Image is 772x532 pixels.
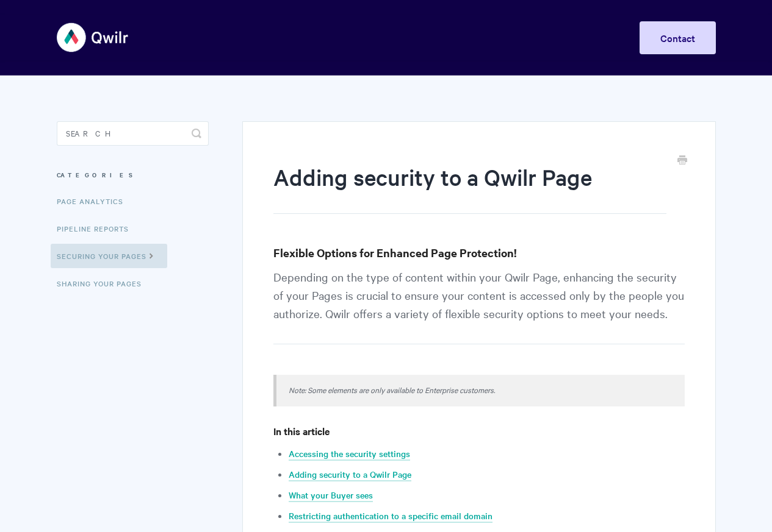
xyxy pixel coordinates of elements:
a: Restricting authentication to a specific email domain [289,509,492,523]
a: Adding security to a Qwilr Page [289,468,411,481]
a: What your Buyer sees [289,489,373,502]
h3: Categories [57,164,209,186]
a: Page Analytics [57,189,132,213]
a: Securing Your Pages [51,244,167,268]
h1: Adding security to a Qwilr Page [273,161,666,214]
h3: Flexible Options for Enhanced Page Protection! [273,244,684,261]
a: Contact [640,21,716,54]
h4: In this article [273,424,684,439]
a: Sharing Your Pages [57,271,151,296]
img: Qwilr Help Center [57,15,129,60]
p: Depending on the type of content within your Qwilr Page, enhancing the security of your Pages is ... [273,268,684,344]
a: Pipeline reports [57,216,138,241]
input: Search [57,121,209,146]
em: Note: Some elements are only available to Enterprise customers. [289,384,495,395]
a: Accessing the security settings [289,447,410,461]
a: Print this Article [677,154,687,168]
